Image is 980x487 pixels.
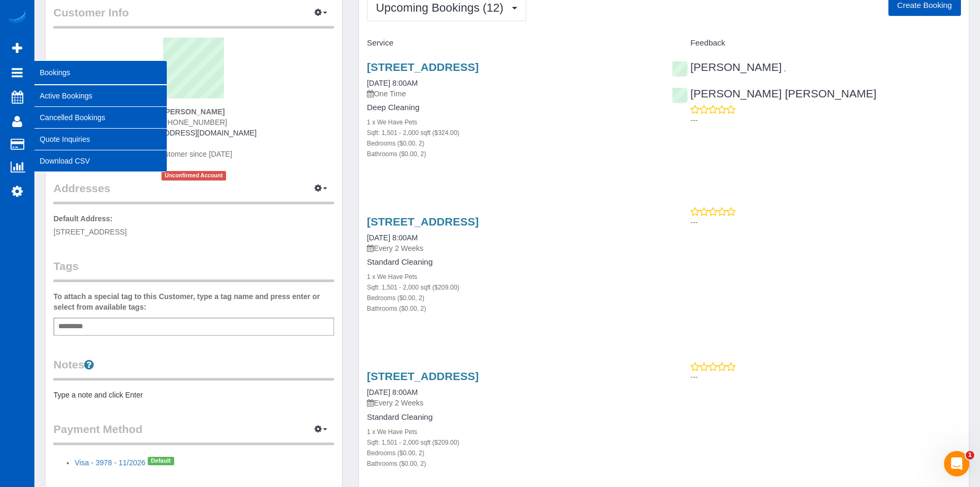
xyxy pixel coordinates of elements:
span: [STREET_ADDRESS] [53,228,127,236]
small: Sqft: 1,501 - 2,000 sqft ($324.00) [367,129,460,137]
span: 1 [966,451,974,459]
a: [STREET_ADDRESS] [367,61,479,73]
p: --- [690,372,961,382]
a: [DATE] 8:00AM [367,388,418,396]
p: Every 2 Weeks [367,398,656,408]
ul: Bookings [34,85,167,172]
legend: Payment Method [53,421,334,445]
small: Bathrooms ($0.00, 2) [367,150,426,158]
a: [EMAIL_ADDRESS][DOMAIN_NAME] [131,129,256,137]
a: [DATE] 8:00AM [367,79,418,87]
small: Bedrooms ($0.00, 2) [367,140,424,147]
a: Visa - 3978 - 11/2026 [75,458,146,467]
strong: [PERSON_NAME] [163,107,224,116]
p: --- [690,115,961,125]
a: [DATE] 8:00AM [367,233,418,242]
label: Default Address: [53,213,113,224]
span: Customer since [DATE] [155,150,232,158]
a: [STREET_ADDRESS] [367,215,479,228]
p: One Time [367,88,656,99]
a: [PERSON_NAME] [PERSON_NAME] [672,87,876,100]
legend: Tags [53,258,334,282]
span: Unconfirmed Account [161,171,226,180]
small: 1 x We Have Pets [367,119,417,126]
legend: Customer Info [53,5,334,29]
small: Bedrooms ($0.00, 2) [367,449,424,457]
legend: Notes [53,357,334,381]
a: [PERSON_NAME] [672,61,782,73]
h4: Service [367,39,656,48]
a: Cancelled Bookings [34,107,167,128]
a: [STREET_ADDRESS] [367,370,479,382]
span: , [784,64,786,73]
label: To attach a special tag to this Customer, type a tag name and press enter or select from availabl... [53,291,334,312]
p: --- [690,217,961,228]
pre: Type a note and click Enter [53,390,334,400]
a: Quote Inquiries [34,129,167,150]
p: Every 2 Weeks [367,243,656,254]
span: Bookings [34,60,167,85]
h4: Feedback [672,39,961,48]
small: 1 x We Have Pets [367,428,417,436]
small: Bathrooms ($0.00, 2) [367,305,426,312]
small: Sqft: 1,501 - 2,000 sqft ($209.00) [367,439,460,446]
span: [PHONE_NUMBER] [160,118,227,127]
small: Bedrooms ($0.00, 2) [367,294,424,302]
small: 1 x We Have Pets [367,273,417,281]
span: Default [148,457,174,465]
iframe: Intercom live chat [944,451,969,476]
a: Download CSV [34,150,167,172]
h4: Standard Cleaning [367,258,656,267]
small: Sqft: 1,501 - 2,000 sqft ($209.00) [367,284,460,291]
h4: Deep Cleaning [367,103,656,112]
span: Upcoming Bookings (12) [376,1,509,14]
img: Automaid Logo [6,11,28,25]
small: Bathrooms ($0.00, 2) [367,460,426,467]
a: Active Bookings [34,85,167,106]
h4: Standard Cleaning [367,413,656,422]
